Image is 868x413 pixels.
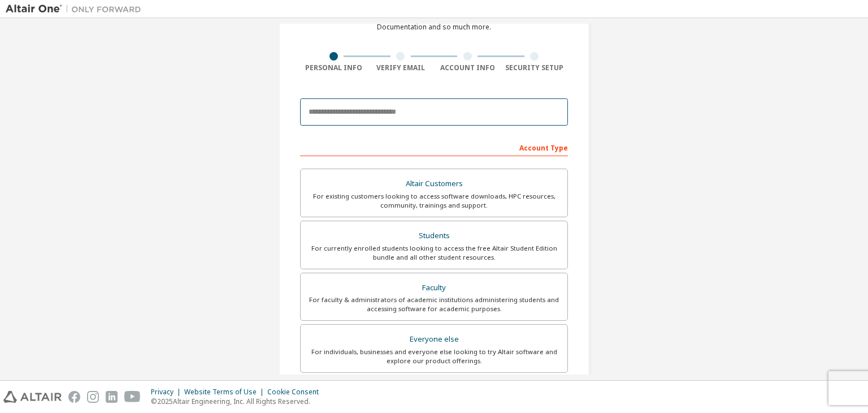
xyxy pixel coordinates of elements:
div: Website Terms of Use [184,388,267,397]
div: For individuals, businesses and everyone else looking to try Altair software and explore our prod... [307,347,561,365]
div: Privacy [151,388,184,397]
div: Verify Email [367,63,435,72]
img: Altair One [6,3,147,15]
div: Account Info [434,63,501,72]
img: linkedin.svg [106,391,118,403]
img: instagram.svg [87,391,99,403]
div: For currently enrolled students looking to access the free Altair Student Edition bundle and all ... [307,244,561,262]
p: © 2025 Altair Engineering, Inc. All Rights Reserved. [151,397,325,406]
div: For existing customers looking to access software downloads, HPC resources, community, trainings ... [307,192,561,210]
img: youtube.svg [124,391,141,403]
img: facebook.svg [68,391,80,403]
img: altair_logo.svg [3,391,62,403]
div: For faculty & administrators of academic institutions administering students and accessing softwa... [307,295,561,313]
div: Everyone else [307,332,561,347]
div: Altair Customers [307,176,561,192]
div: Cookie Consent [267,388,325,397]
div: Security Setup [501,63,568,72]
div: Students [307,228,561,244]
div: Personal Info [300,63,367,72]
div: Account Type [300,138,568,156]
div: Faculty [307,280,561,296]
